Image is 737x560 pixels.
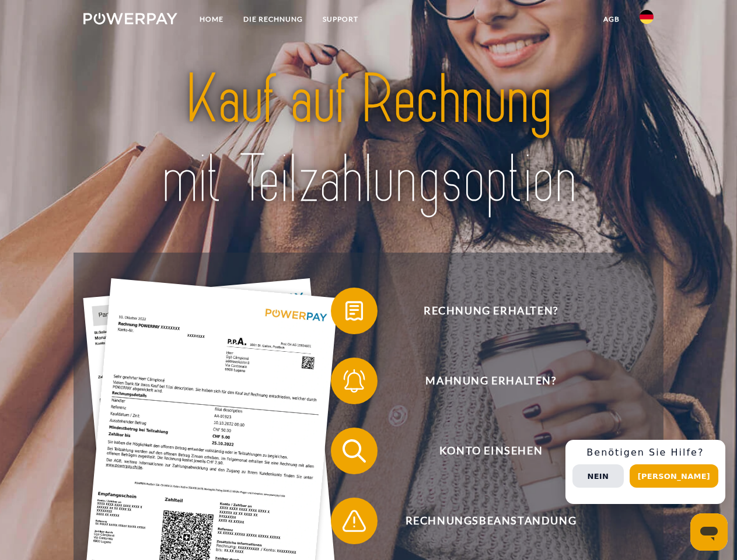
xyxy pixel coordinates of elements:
img: qb_bell.svg [340,366,369,395]
img: logo-powerpay-white.svg [83,13,177,24]
button: Rechnungsbeanstandung [331,498,634,544]
img: title-powerpay_de.svg [111,56,626,223]
span: Rechnung erhalten? [348,288,634,334]
a: Home [190,9,233,30]
span: Konto einsehen [348,428,634,474]
button: Konto einsehen [331,428,634,474]
img: qb_warning.svg [340,506,369,535]
a: agb [593,9,630,30]
div: Schnellhilfe [565,440,725,504]
h3: Benötigen Sie Hilfe? [572,447,718,459]
img: qb_bill.svg [340,296,369,325]
a: SUPPORT [313,9,368,30]
iframe: Schaltfläche zum Öffnen des Messaging-Fensters [690,513,728,551]
span: Rechnungsbeanstandung [348,498,634,544]
a: DIE RECHNUNG [233,9,313,30]
img: qb_search.svg [340,436,369,466]
button: [PERSON_NAME] [630,464,718,488]
button: Mahnung erhalten? [331,358,634,404]
button: Nein [572,464,624,488]
button: Rechnung erhalten? [331,288,634,334]
span: Mahnung erhalten? [348,358,634,404]
img: de [640,10,654,24]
